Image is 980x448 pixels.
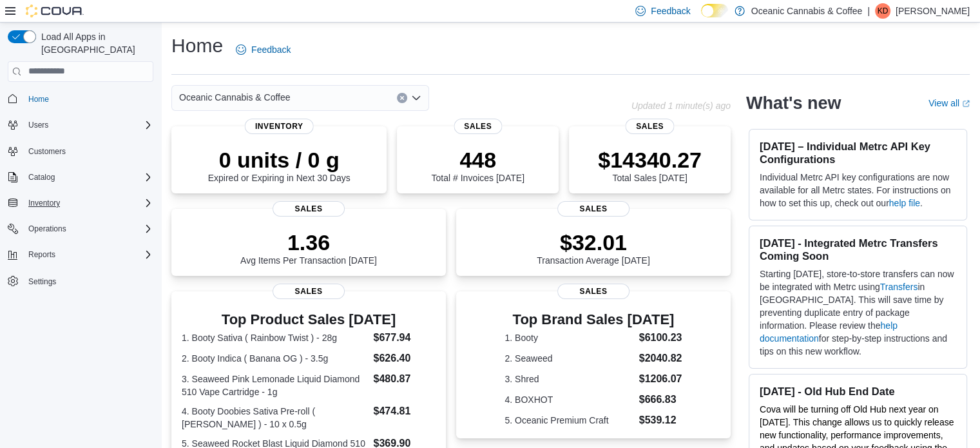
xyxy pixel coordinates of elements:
[3,90,159,108] button: Home
[208,147,351,183] div: Expired or Expiring in Next 30 Days
[179,90,291,105] span: Oceanic Cannabis & Coffee
[373,371,435,387] dd: $480.87
[760,385,956,398] h3: [DATE] - Old Hub End Date
[875,3,890,19] div: Kim Dixon
[701,17,702,18] span: Dark Mode
[760,140,956,166] h3: [DATE] – Individual Metrc API Key Configurations
[878,3,889,19] span: KD
[28,172,55,182] span: Catalog
[23,170,60,185] button: Catalog
[639,351,682,366] dd: $2040.82
[23,195,65,211] button: Inventory
[3,220,159,238] button: Operations
[208,147,351,173] p: 0 units / 0 g
[760,320,898,344] a: help documentation
[962,100,970,108] svg: External link
[23,221,72,237] button: Operations
[639,392,682,407] dd: $666.83
[23,170,153,185] span: Catalog
[431,147,524,173] p: 448
[3,168,159,186] button: Catalog
[23,117,53,133] button: Users
[28,249,55,260] span: Reports
[639,413,682,428] dd: $539.12
[23,247,61,262] button: Reports
[504,373,633,385] dt: 3. Shred
[373,351,435,366] dd: $626.40
[880,282,918,292] a: Transfers
[23,117,153,133] span: Users
[36,30,153,56] span: Load All Apps in [GEOGRAPHIC_DATA]
[182,405,368,431] dt: 4. Booty Doobies Sativa Pre-roll ( [PERSON_NAME] ) - 10 x 0.5g
[537,229,650,266] div: Transaction Average [DATE]
[751,3,863,19] p: Oceanic Cannabis & Coffee
[28,120,48,130] span: Users
[23,247,153,262] span: Reports
[504,331,633,344] dt: 1. Booty
[28,198,60,208] span: Inventory
[3,116,159,134] button: Users
[626,119,674,134] span: Sales
[23,221,153,237] span: Operations
[746,93,841,113] h2: What's new
[171,33,223,59] h1: Home
[867,3,870,19] p: |
[8,84,153,324] nav: Complex example
[701,4,728,17] input: Dark Mode
[28,224,66,234] span: Operations
[598,147,702,173] p: $14340.27
[411,93,421,103] button: Open list of options
[231,37,296,63] a: Feedback
[23,91,153,107] span: Home
[3,194,159,212] button: Inventory
[504,393,633,406] dt: 4. BOXHOT
[23,92,54,107] a: Home
[273,284,345,299] span: Sales
[3,271,159,290] button: Settings
[182,352,368,365] dt: 2. Booty Indica ( Banana OG ) - 3.5g
[454,119,502,134] span: Sales
[504,352,633,365] dt: 2. Seaweed
[28,146,66,157] span: Customers
[373,330,435,346] dd: $677.94
[537,229,650,255] p: $32.01
[431,147,524,183] div: Total # Invoices [DATE]
[373,404,435,419] dd: $474.81
[182,373,368,398] dt: 3. Seaweed Pink Lemonade Liquid Diamond 510 Vape Cartridge - 1g
[557,284,629,299] span: Sales
[557,201,629,217] span: Sales
[504,312,682,327] h3: Top Brand Sales [DATE]
[240,229,377,255] p: 1.36
[598,147,702,183] div: Total Sales [DATE]
[273,201,345,217] span: Sales
[651,5,690,17] span: Feedback
[760,237,956,262] h3: [DATE] - Integrated Metrc Transfers Coming Soon
[639,330,682,346] dd: $6100.23
[889,198,920,208] a: help file
[23,273,153,289] span: Settings
[28,94,49,104] span: Home
[251,43,291,56] span: Feedback
[240,229,377,266] div: Avg Items Per Transaction [DATE]
[182,312,436,327] h3: Top Product Sales [DATE]
[3,246,159,264] button: Reports
[23,195,153,211] span: Inventory
[397,93,407,103] button: Clear input
[26,5,84,17] img: Cova
[928,98,970,108] a: View allExternal link
[896,3,970,19] p: [PERSON_NAME]
[23,143,153,159] span: Customers
[631,101,731,111] p: Updated 1 minute(s) ago
[23,274,61,289] a: Settings
[23,144,71,159] a: Customers
[245,119,314,134] span: Inventory
[3,142,159,161] button: Customers
[760,171,956,209] p: Individual Metrc API key configurations are now available for all Metrc states. For instructions ...
[639,371,682,387] dd: $1206.07
[28,277,56,287] span: Settings
[760,268,956,358] p: Starting [DATE], store-to-store transfers can now be integrated with Metrc using in [GEOGRAPHIC_D...
[504,414,633,427] dt: 5. Oceanic Premium Craft
[182,331,368,344] dt: 1. Booty Sativa ( Rainbow Twist ) - 28g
